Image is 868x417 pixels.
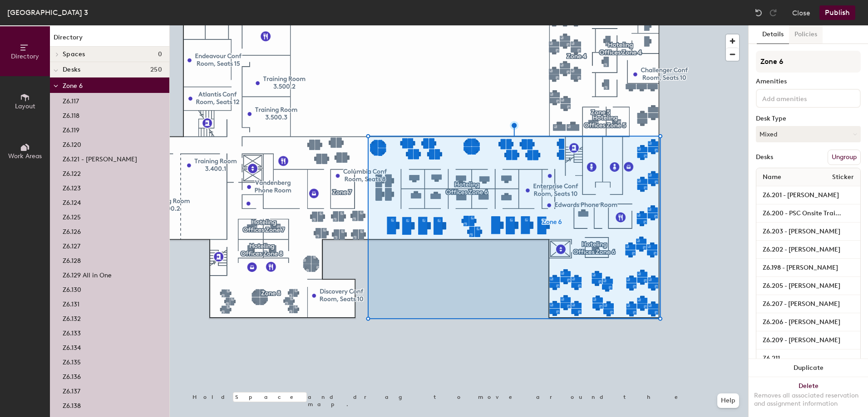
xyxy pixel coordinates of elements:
p: Z6.131 [63,298,79,308]
span: Sticker [828,169,858,185]
span: Spaces [63,51,85,58]
p: Z6.121 - [PERSON_NAME] [63,153,137,163]
span: 250 [150,66,162,73]
p: Z6.135 [63,356,81,366]
button: Details [757,25,789,44]
button: Close [792,5,810,20]
img: Redo [769,8,778,17]
button: DeleteRemoves all associated reservation and assignment information [749,377,868,417]
button: Policies [789,25,823,44]
span: Work Areas [8,152,42,160]
p: Z6.127 [63,240,80,250]
input: Unnamed desk [758,280,858,292]
input: Unnamed desk [758,189,858,202]
span: Layout [15,102,35,110]
span: Zone 6 [63,82,83,90]
input: Unnamed desk [758,352,858,365]
p: Z6.126 [63,225,81,236]
input: Add amenities [760,92,842,103]
p: Z6.128 [63,254,81,265]
p: Z6.124 [63,196,81,207]
input: Unnamed desk [758,207,858,220]
p: Z6.117 [63,95,79,105]
p: Z6.137 [63,385,80,395]
button: Publish [819,5,855,20]
p: Z6.118 [63,109,79,120]
div: Amenities [756,78,861,85]
p: Z6.130 [63,283,81,294]
span: Desks [63,66,80,73]
p: Z6.123 [63,182,81,192]
span: Directory [11,53,39,60]
span: 0 [158,51,162,58]
p: Z6.122 [63,167,81,178]
p: Z6.133 [63,327,81,337]
input: Unnamed desk [758,298,858,310]
input: Unnamed desk [758,334,858,347]
p: Z6.132 [63,312,81,323]
button: Duplicate [749,359,868,377]
p: Z6.134 [63,341,81,352]
h1: Directory [50,33,169,47]
div: Desks [756,154,773,161]
span: Name [758,169,786,185]
input: Unnamed desk [758,316,858,329]
div: Removes all associated reservation and assignment information [754,392,863,408]
p: Z6.125 [63,211,81,221]
img: Undo [754,8,763,17]
div: Desk Type [756,115,861,122]
input: Unnamed desk [758,225,858,238]
p: Z6.138 [63,399,81,410]
input: Unnamed desk [758,262,858,274]
p: Z6.129 All in One [63,269,112,279]
p: Z6.120 [63,138,81,149]
div: [GEOGRAPHIC_DATA] 3 [7,7,88,18]
button: Help [717,393,739,408]
p: Z6.119 [63,124,79,134]
p: Z6.136 [63,370,81,381]
button: Mixed [756,126,861,142]
input: Unnamed desk [758,243,858,256]
button: Ungroup [828,150,861,165]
